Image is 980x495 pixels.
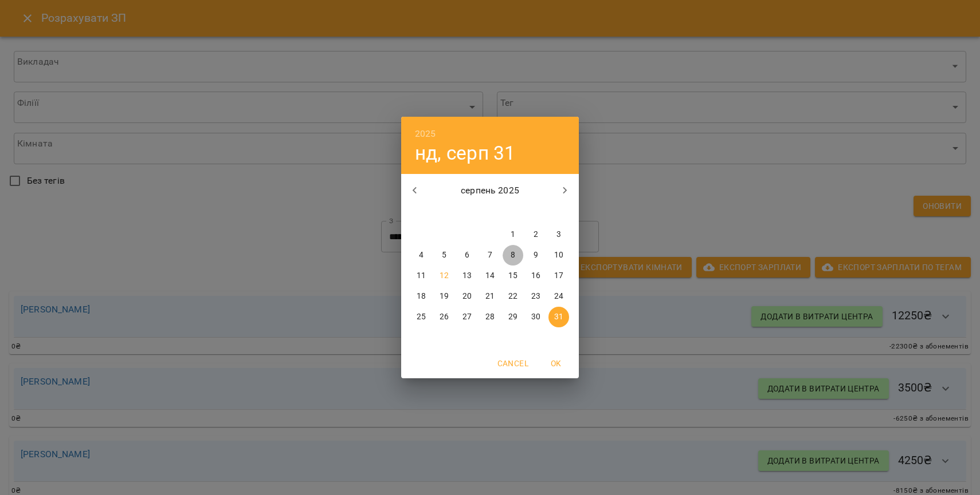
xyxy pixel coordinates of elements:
[503,286,523,307] button: 22
[511,250,515,261] p: 8
[480,207,500,219] span: чт
[457,307,477,327] button: 27
[497,357,528,370] span: Cancel
[485,270,495,282] p: 14
[531,291,540,302] p: 23
[548,286,569,307] button: 24
[503,207,523,219] span: пт
[480,286,500,307] button: 21
[493,353,533,374] button: Cancel
[538,353,574,374] button: OK
[511,229,515,240] p: 1
[526,307,546,327] button: 30
[526,224,546,245] button: 2
[442,250,446,261] p: 5
[457,266,477,286] button: 13
[534,229,538,240] p: 2
[503,266,523,286] button: 15
[485,291,495,302] p: 21
[465,250,469,261] p: 6
[417,311,426,323] p: 25
[554,311,563,323] p: 31
[457,245,477,266] button: 6
[548,307,569,327] button: 31
[503,307,523,327] button: 29
[531,311,540,323] p: 30
[429,184,552,197] p: серпень 2025
[417,270,426,282] p: 11
[485,311,495,323] p: 28
[480,266,500,286] button: 14
[462,311,472,323] p: 27
[526,286,546,307] button: 23
[434,286,454,307] button: 19
[531,270,540,282] p: 16
[480,245,500,266] button: 7
[508,311,518,323] p: 29
[457,207,477,219] span: ср
[419,250,424,261] p: 4
[480,307,500,327] button: 28
[554,270,563,282] p: 17
[508,270,518,282] p: 15
[542,357,570,370] span: OK
[434,207,454,219] span: вт
[462,270,472,282] p: 13
[440,291,449,302] p: 19
[554,250,563,261] p: 10
[411,245,432,266] button: 4
[411,266,432,286] button: 11
[415,141,516,165] button: нд, серп 31
[548,207,569,219] span: нд
[434,245,454,266] button: 5
[457,286,477,307] button: 20
[534,250,538,261] p: 9
[411,307,432,327] button: 25
[548,245,569,266] button: 10
[415,126,436,142] button: 2025
[548,266,569,286] button: 17
[411,207,432,219] span: пн
[526,207,546,219] span: сб
[411,286,432,307] button: 18
[434,307,454,327] button: 26
[556,229,561,240] p: 3
[440,311,449,323] p: 26
[417,291,426,302] p: 18
[508,291,518,302] p: 22
[526,245,546,266] button: 9
[503,224,523,245] button: 1
[526,266,546,286] button: 16
[503,245,523,266] button: 8
[434,266,454,286] button: 12
[440,270,449,282] p: 12
[554,291,563,302] p: 24
[488,250,492,261] p: 7
[462,291,472,302] p: 20
[548,224,569,245] button: 3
